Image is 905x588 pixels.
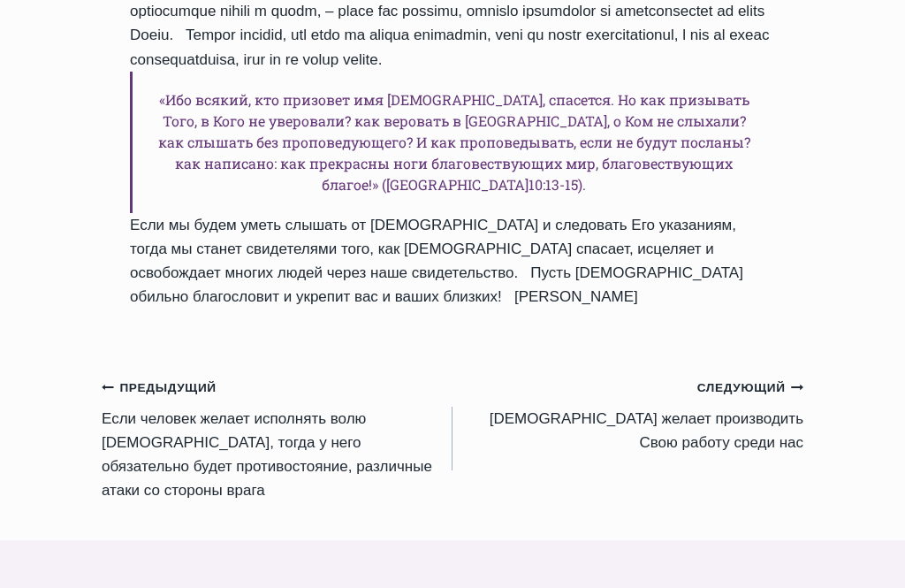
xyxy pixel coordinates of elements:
[102,375,803,502] nav: Записи
[452,375,803,454] a: Следующий[DEMOGRAPHIC_DATA] желает производить Свою работу среди нас
[697,378,803,398] small: Следующий
[130,72,775,213] h6: «Ибо всякий, кто призовет имя [DEMOGRAPHIC_DATA], спасется. Но как призывать Того, в Кого не увер...
[102,378,217,398] small: Предыдущий
[102,375,452,502] a: ПредыдущийЕсли человек желает исполнять волю [DEMOGRAPHIC_DATA], тогда у него обязательно будет п...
